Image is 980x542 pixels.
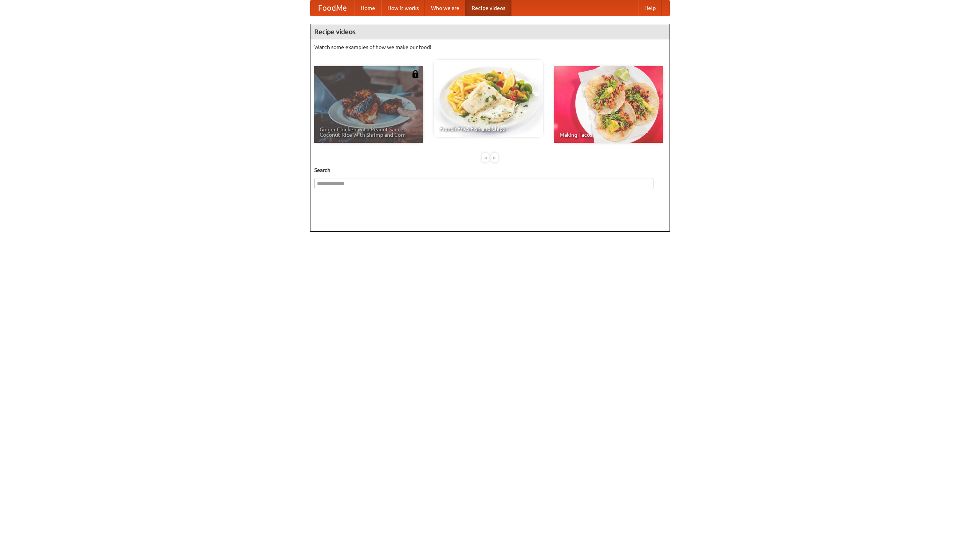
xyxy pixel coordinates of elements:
div: » [491,153,498,162]
a: French Fries Fish and Chips [434,60,543,137]
a: Making Tacos [554,66,663,143]
img: 483408.png [412,70,419,78]
h4: Recipe videos [310,24,670,39]
a: FoodMe [310,0,354,16]
a: Who we are [425,0,465,16]
div: « [482,153,489,162]
a: How it works [381,0,425,16]
a: Home [354,0,381,16]
p: Watch some examples of how we make our food! [314,43,666,51]
a: Recipe videos [465,0,511,16]
span: Making Tacos [560,132,658,138]
a: Help [638,0,662,16]
span: French Fries Fish and Chips [439,126,537,131]
h5: Search [314,166,666,174]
